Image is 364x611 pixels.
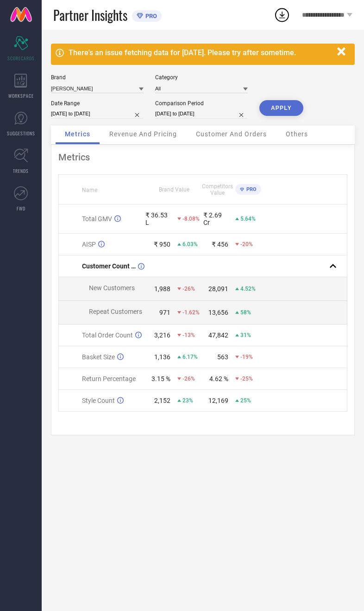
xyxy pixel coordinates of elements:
span: PRO [244,186,257,192]
input: Select date range [51,109,144,119]
span: 58% [240,309,251,316]
div: 28,091 [208,285,228,293]
span: New Customers [89,284,135,292]
div: Brand [51,74,144,81]
div: 1,136 [154,353,170,361]
span: SCORECARDS [7,55,35,62]
div: 3.15 % [151,375,170,382]
span: Partner Insights [53,6,127,25]
span: 31% [240,332,251,338]
span: AISP [82,241,96,248]
div: Date Range [51,100,144,107]
span: Revenue And Pricing [109,130,177,138]
span: 25% [240,397,251,404]
div: ₹ 456 [212,241,228,248]
span: -1.62% [182,309,200,316]
span: PRO [143,13,157,19]
div: 13,656 [208,309,228,316]
span: Repeat Customers [89,308,142,315]
span: Competitors Value [202,183,233,196]
span: Total GMV [82,215,112,223]
span: -8.08% [182,216,200,222]
span: FWD [17,205,25,212]
span: Total Order Count [82,331,133,339]
span: 5.64% [240,216,256,222]
span: 6.17% [182,354,198,360]
span: -19% [240,354,253,360]
div: ₹ 36.53 L [145,211,170,226]
span: -26% [182,376,195,382]
div: 971 [159,309,170,316]
div: ₹ 2.69 Cr [203,211,228,226]
span: Others [286,130,308,138]
span: 4.52% [240,286,256,292]
span: Metrics [65,130,90,138]
button: APPLY [259,100,303,116]
span: -25% [240,376,253,382]
div: Comparison Period [155,100,248,107]
div: There's an issue fetching data for [DATE]. Please try after sometime. [69,48,333,57]
span: Customer Count (New vs Repeat) [82,262,136,270]
span: Customer And Orders [196,130,267,138]
div: 563 [217,353,228,361]
div: Category [155,74,248,81]
span: Basket Size [82,353,115,361]
div: 3,216 [154,331,170,339]
span: Return Percentage [82,375,136,382]
div: ₹ 950 [154,241,170,248]
span: 23% [182,397,193,404]
div: 12,169 [208,397,228,404]
span: Brand Value [159,186,189,193]
span: Name [82,187,97,193]
div: 4.62 % [209,375,228,382]
span: -20% [240,241,253,248]
span: -13% [182,332,195,338]
div: Metrics [58,152,347,163]
span: 6.03% [182,241,198,248]
div: Open download list [274,6,290,23]
input: Select comparison period [155,109,248,119]
span: WORKSPACE [8,92,34,99]
span: SUGGESTIONS [7,130,35,137]
span: -26% [182,286,195,292]
div: 47,842 [208,331,228,339]
div: 1,988 [154,285,170,293]
div: 2,152 [154,397,170,404]
span: Style Count [82,397,115,404]
span: TRENDS [13,167,29,174]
